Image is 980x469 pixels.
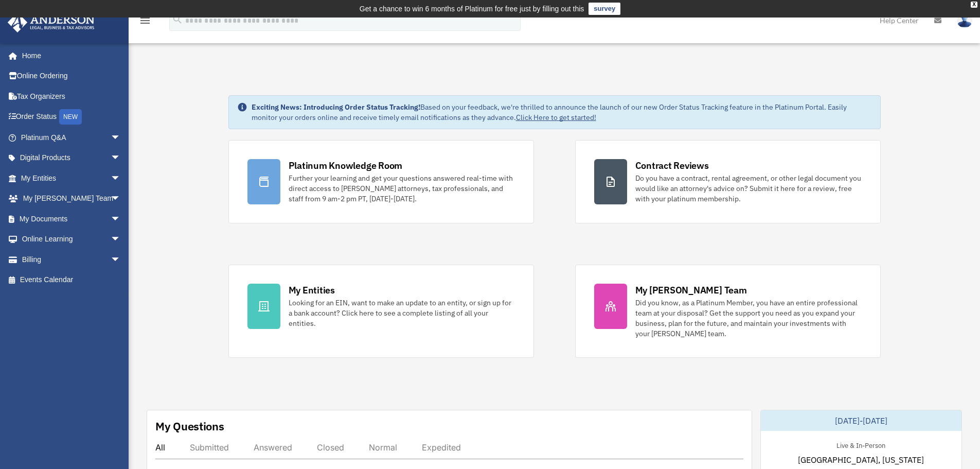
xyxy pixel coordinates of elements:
[7,209,136,229] a: My Documentsarrow_drop_down
[516,113,596,122] a: Click Here to get started!
[360,3,584,15] div: Get a chance to win 6 months of Platinum for free just by filling out this
[7,148,136,168] a: Digital Productsarrow_drop_down
[761,410,961,431] div: [DATE]-[DATE]
[111,249,131,270] span: arrow_drop_down
[369,442,397,453] div: Normal
[228,265,534,358] a: My Entities Looking for an EIN, want to make an update to an entity, or sign up for a bank accoun...
[7,66,136,86] a: Online Ordering
[111,127,131,148] span: arrow_drop_down
[289,159,403,172] div: Platinum Knowledge Room
[172,14,183,25] i: search
[575,140,881,223] a: Contract Reviews Do you have a contract, rental agreement, or other legal document you would like...
[228,140,534,223] a: Platinum Knowledge Room Further your learning and get your questions answered real-time with dire...
[111,229,131,250] span: arrow_drop_down
[828,439,894,450] div: Live & In-Person
[589,3,620,15] a: survey
[289,173,515,204] div: Further your learning and get your questions answered real-time with direct access to [PERSON_NAM...
[59,109,82,125] div: NEW
[139,14,151,27] i: menu
[7,127,136,148] a: Platinum Q&Aarrow_drop_down
[635,159,709,172] div: Contract Reviews
[971,2,977,8] div: close
[957,13,972,28] img: User Pic
[635,298,862,339] div: Did you know, as a Platinum Member, you have an entire professional team at your disposal? Get th...
[422,442,461,453] div: Expedited
[155,442,165,453] div: All
[635,173,862,204] div: Do you have a contract, rental agreement, or other legal document you would like an attorney's ad...
[252,102,420,112] strong: Exciting News: Introducing Order Status Tracking!
[139,18,151,27] a: menu
[575,265,881,358] a: My [PERSON_NAME] Team Did you know, as a Platinum Member, you have an entire professional team at...
[7,107,136,128] a: Order StatusNEW
[111,148,131,169] span: arrow_drop_down
[252,102,872,123] div: Based on your feedback, we're thrilled to announce the launch of our new Order Status Tracking fe...
[7,270,136,290] a: Events Calendar
[111,188,131,210] span: arrow_drop_down
[289,284,335,297] div: My Entities
[111,209,131,230] span: arrow_drop_down
[254,442,292,453] div: Answered
[317,442,344,453] div: Closed
[7,229,136,250] a: Online Learningarrow_drop_down
[798,454,924,466] span: [GEOGRAPHIC_DATA], [US_STATE]
[155,419,224,434] div: My Questions
[289,298,515,328] div: Looking for an EIN, want to make an update to an entity, or sign up for a bank account? Click her...
[7,168,136,188] a: My Entitiesarrow_drop_down
[7,188,136,209] a: My [PERSON_NAME] Teamarrow_drop_down
[7,45,131,66] a: Home
[111,168,131,189] span: arrow_drop_down
[7,249,136,270] a: Billingarrow_drop_down
[5,12,98,32] img: Anderson Advisors Platinum Portal
[635,284,747,297] div: My [PERSON_NAME] Team
[190,442,229,453] div: Submitted
[7,86,136,107] a: Tax Organizers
